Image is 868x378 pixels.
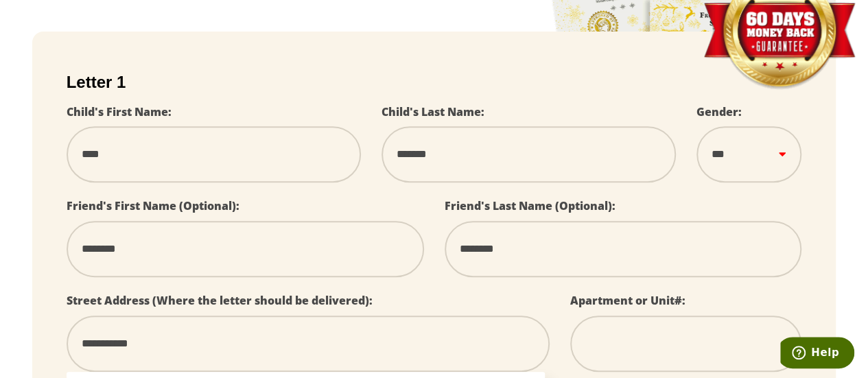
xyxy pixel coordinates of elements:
[780,337,854,371] iframe: Opens a widget where you can find more information
[67,293,373,308] label: Street Address (Where the letter should be delivered):
[67,104,172,119] label: Child's First Name:
[67,198,239,213] label: Friend's First Name (Optional):
[67,73,802,92] h2: Letter 1
[570,293,685,308] label: Apartment or Unit#:
[696,104,742,119] label: Gender:
[445,198,615,213] label: Friend's Last Name (Optional):
[382,104,484,119] label: Child's Last Name:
